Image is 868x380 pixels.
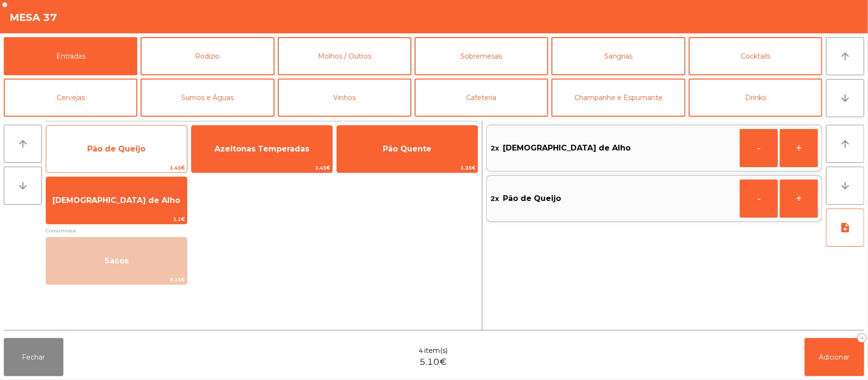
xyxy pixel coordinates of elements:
[839,222,851,233] i: note_add
[46,226,478,235] span: Consumiveis
[490,191,499,206] span: 2x
[839,92,851,104] i: arrow_downward
[278,79,411,117] button: Vinhos
[780,180,818,218] button: +
[10,10,57,25] h4: Mesa 37
[826,37,864,75] button: arrow_upward
[52,196,180,205] span: [DEMOGRAPHIC_DATA] de Alho
[740,129,778,167] button: -
[46,275,187,284] span: 0.15€
[415,37,548,75] button: Sobremesas
[419,346,423,356] span: 4
[17,138,29,150] i: arrow_upward
[4,37,137,75] button: Entradas
[689,37,822,75] button: Cocktails
[740,180,778,218] button: -
[826,79,864,117] button: arrow_downward
[857,333,867,343] div: 4
[192,163,332,172] span: 1.45€
[4,167,42,205] button: arrow_downward
[214,144,309,153] span: Azeitonas Temperadas
[503,191,561,206] span: Pão de Queijo
[839,138,851,150] i: arrow_upward
[415,79,548,117] button: Cafeteria
[826,209,864,247] button: note_add
[839,180,851,191] i: arrow_downward
[551,79,685,117] button: Champanhe e Espumante
[424,346,448,356] span: item(s)
[46,215,187,224] span: 1.1€
[4,125,42,163] button: arrow_upward
[87,144,145,153] span: Pão de Queijo
[4,338,63,376] button: Fechar
[4,79,137,117] button: Cervejas
[278,37,411,75] button: Molhos / Outros
[826,125,864,163] button: arrow_upward
[337,163,478,172] span: 1.35€
[503,141,631,155] span: [DEMOGRAPHIC_DATA] de Alho
[17,180,29,191] i: arrow_downward
[689,79,822,117] button: Drinks
[141,79,274,117] button: Sumos e Águas
[826,167,864,205] button: arrow_downward
[819,353,850,361] span: Adicionar
[805,338,864,376] button: Adicionar4
[383,144,431,153] span: Pão Quente
[46,163,187,172] span: 1.45€
[490,141,499,155] span: 2x
[141,37,274,75] button: Rodizio
[551,37,685,75] button: Sangrias
[419,356,447,369] span: 5.10€
[839,50,851,62] i: arrow_upward
[780,129,818,167] button: +
[104,256,129,265] span: Sacos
